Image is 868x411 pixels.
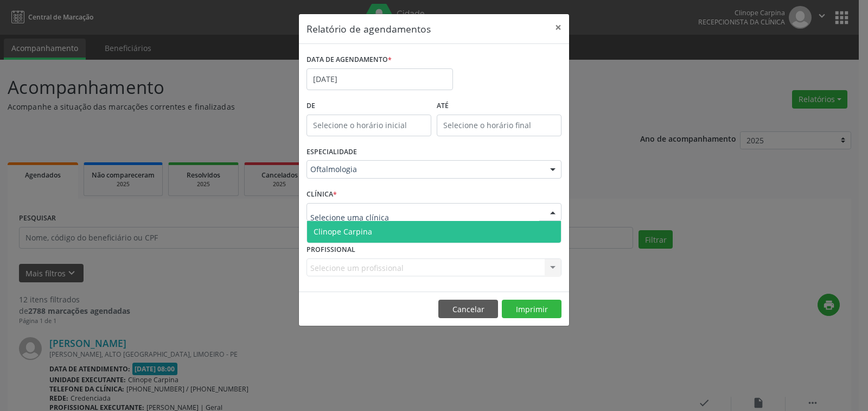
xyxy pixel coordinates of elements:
label: CLÍNICA [307,186,337,203]
label: DATA DE AGENDAMENTO [307,52,392,68]
span: Oftalmologia [310,164,539,175]
label: PROFISSIONAL [307,242,355,258]
input: Selecione o horário inicial [307,115,431,136]
input: Selecione o horário final [437,115,561,136]
input: Selecione uma clínica [310,207,539,229]
h5: Relatório de agendamentos [307,22,431,36]
button: Close [547,14,569,41]
button: Imprimir [502,300,561,318]
span: Clinope Carpina [314,226,372,237]
label: De [307,98,431,115]
label: ATÉ [437,98,561,115]
label: ESPECIALIDADE [307,144,357,161]
button: Cancelar [438,300,498,318]
input: Selecione uma data ou intervalo [307,68,453,90]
